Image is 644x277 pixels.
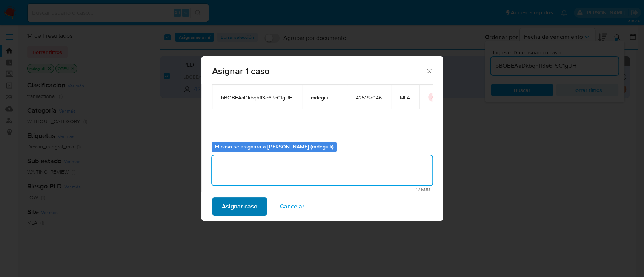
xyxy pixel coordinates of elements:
[214,187,430,192] span: Máximo 500 caracteres
[356,94,382,101] span: 425187046
[311,94,338,101] span: mdegiuli
[212,197,267,216] button: Asignar caso
[201,56,443,221] div: assign-modal
[221,94,293,101] span: bBOBEAaDkbqhfI3e6PcC1gUH
[428,93,437,102] button: icon-button
[426,67,432,74] button: Cerrar ventana
[212,67,426,76] span: Asignar 1 caso
[270,197,314,216] button: Cancelar
[222,198,257,215] span: Asignar caso
[400,94,410,101] span: MLA
[280,198,304,215] span: Cancelar
[215,143,334,150] b: El caso se asignará a [PERSON_NAME] (mdegiuli)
